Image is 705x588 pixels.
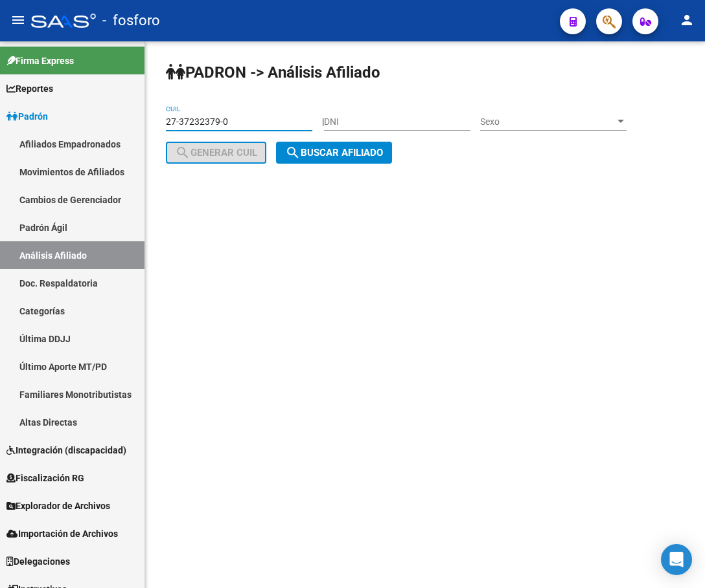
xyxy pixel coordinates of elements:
[175,145,191,160] mat-icon: search
[6,109,48,124] span: Padrón
[276,142,392,164] button: Buscar afiliado
[6,471,84,485] span: Fiscalización RG
[6,554,70,569] span: Delegaciones
[661,544,692,575] div: Open Intercom Messenger
[6,499,110,513] span: Explorador de Archivos
[480,116,615,127] span: Sexo
[102,6,160,35] span: - fosforo
[6,443,126,457] span: Integración (discapacidad)
[10,12,26,28] mat-icon: menu
[175,147,257,158] span: Generar CUIL
[166,116,636,158] div: |
[6,527,118,541] span: Importación de Archivos
[285,147,383,158] span: Buscar afiliado
[285,145,301,160] mat-icon: search
[6,82,53,96] span: Reportes
[166,142,266,164] button: Generar CUIL
[6,54,74,68] span: Firma Express
[679,12,695,28] mat-icon: person
[166,63,380,82] strong: PADRON -> Análisis Afiliado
